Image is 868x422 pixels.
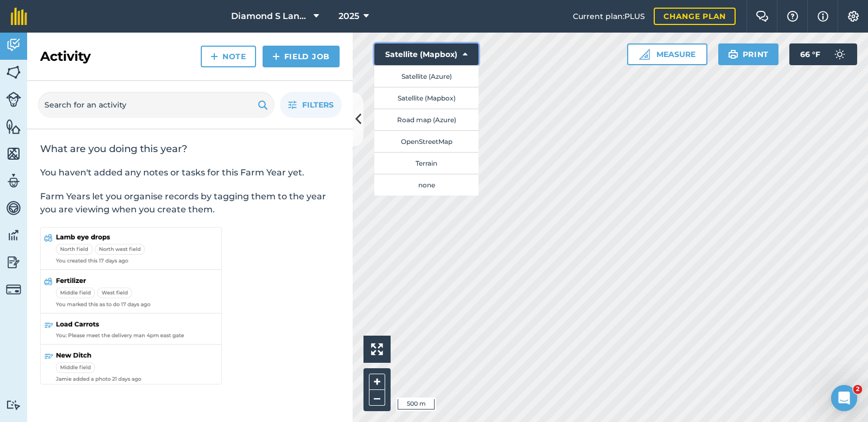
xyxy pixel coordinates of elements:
[573,10,645,22] span: Current plan : PLUS
[201,46,256,67] a: Note
[627,43,707,65] button: Measure
[272,50,280,63] img: svg+xml;base64,PHN2ZyB4bWxucz0iaHR0cDovL3d3dy53My5vcmcvMjAwMC9zdmciIHdpZHRoPSIxNCIgaGVpZ2h0PSIyNC...
[654,8,736,25] a: Change plan
[371,343,383,355] img: Four arrows, one pointing top left, one top right, one bottom right and the last bottom left
[718,43,779,65] button: Print
[40,48,91,65] h2: Activity
[369,390,385,406] button: –
[40,190,340,216] p: Farm Years let you organise records by tagging them to the year you are viewing when you create t...
[302,99,334,111] span: Filters
[829,43,851,65] img: svg+xml;base64,PD94bWwgdmVyc2lvbj0iMS4wIiBlbmNvZGluZz0idXRmLTgiPz4KPCEtLSBHZW5lcmF0b3I6IEFkb2JlIE...
[374,87,478,109] button: Satellite (Mapbox)
[800,43,820,65] span: 66 ° F
[789,43,857,65] button: 66 °F
[831,385,857,411] iframe: Intercom live chat
[38,92,275,118] input: Search for an activity
[756,11,769,22] img: Two speech bubbles overlapping with the left bubble in the forefront
[6,200,21,216] img: svg+xml;base64,PD94bWwgdmVyc2lvbj0iMS4wIiBlbmNvZGluZz0idXRmLTgiPz4KPCEtLSBHZW5lcmF0b3I6IEFkb2JlIE...
[6,64,21,80] img: svg+xml;base64,PHN2ZyB4bWxucz0iaHR0cDovL3d3dy53My5vcmcvMjAwMC9zdmciIHdpZHRoPSI1NiIgaGVpZ2h0PSI2MC...
[639,49,650,60] img: Ruler icon
[374,152,478,174] button: Terrain
[6,227,21,243] img: svg+xml;base64,PD94bWwgdmVyc2lvbj0iMS4wIiBlbmNvZGluZz0idXRmLTgiPz4KPCEtLSBHZW5lcmF0b3I6IEFkb2JlIE...
[339,10,359,23] span: 2025
[6,173,21,189] img: svg+xml;base64,PD94bWwgdmVyc2lvbj0iMS4wIiBlbmNvZGluZz0idXRmLTgiPz4KPCEtLSBHZW5lcmF0b3I6IEFkb2JlIE...
[818,10,828,23] img: svg+xml;base64,PHN2ZyB4bWxucz0iaHR0cDovL3d3dy53My5vcmcvMjAwMC9zdmciIHdpZHRoPSIxNyIgaGVpZ2h0PSIxNy...
[853,385,862,394] span: 2
[374,43,478,65] button: Satellite (Mapbox)
[786,11,799,22] img: A question mark icon
[374,65,478,87] button: Satellite (Azure)
[210,50,218,63] img: svg+xml;base64,PHN2ZyB4bWxucz0iaHR0cDovL3d3dy53My5vcmcvMjAwMC9zdmciIHdpZHRoPSIxNCIgaGVpZ2h0PSIyNC...
[40,142,340,155] h2: What are you doing this year?
[258,98,268,111] img: svg+xml;base64,PHN2ZyB4bWxucz0iaHR0cDovL3d3dy53My5vcmcvMjAwMC9zdmciIHdpZHRoPSIxOSIgaGVpZ2h0PSIyNC...
[6,400,21,410] img: svg+xml;base64,PD94bWwgdmVyc2lvbj0iMS4wIiBlbmNvZGluZz0idXRmLTgiPz4KPCEtLSBHZW5lcmF0b3I6IEFkb2JlIE...
[6,118,21,135] img: svg+xml;base64,PHN2ZyB4bWxucz0iaHR0cDovL3d3dy53My5vcmcvMjAwMC9zdmciIHdpZHRoPSI1NiIgaGVpZ2h0PSI2MC...
[6,92,21,107] img: svg+xml;base64,PD94bWwgdmVyc2lvbj0iMS4wIiBlbmNvZGluZz0idXRmLTgiPz4KPCEtLSBHZW5lcmF0b3I6IEFkb2JlIE...
[231,10,309,23] span: Diamond S Land and Cattle
[847,11,860,22] img: A cog icon
[263,46,340,67] a: Field Job
[374,130,478,152] button: OpenStreetMap
[374,109,478,130] button: Road map (Azure)
[374,174,478,196] button: none
[369,374,385,390] button: +
[6,146,21,162] img: svg+xml;base64,PHN2ZyB4bWxucz0iaHR0cDovL3d3dy53My5vcmcvMjAwMC9zdmciIHdpZHRoPSI1NiIgaGVpZ2h0PSI2MC...
[6,282,21,297] img: svg+xml;base64,PD94bWwgdmVyc2lvbj0iMS4wIiBlbmNvZGluZz0idXRmLTgiPz4KPCEtLSBHZW5lcmF0b3I6IEFkb2JlIE...
[6,254,21,270] img: svg+xml;base64,PD94bWwgdmVyc2lvbj0iMS4wIiBlbmNvZGluZz0idXRmLTgiPz4KPCEtLSBHZW5lcmF0b3I6IEFkb2JlIE...
[11,8,27,25] img: fieldmargin Logo
[728,48,738,61] img: svg+xml;base64,PHN2ZyB4bWxucz0iaHR0cDovL3d3dy53My5vcmcvMjAwMC9zdmciIHdpZHRoPSIxOSIgaGVpZ2h0PSIyNC...
[40,166,340,179] p: You haven't added any notes or tasks for this Farm Year yet.
[280,92,342,118] button: Filters
[6,37,21,53] img: svg+xml;base64,PD94bWwgdmVyc2lvbj0iMS4wIiBlbmNvZGluZz0idXRmLTgiPz4KPCEtLSBHZW5lcmF0b3I6IEFkb2JlIE...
